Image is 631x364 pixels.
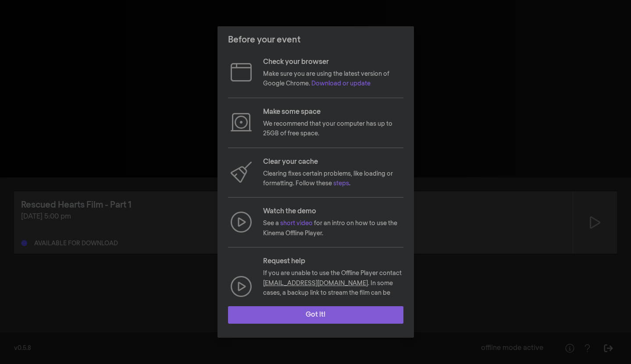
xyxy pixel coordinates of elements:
[263,206,403,217] p: Watch the demo
[263,157,403,167] p: Clear your cache
[263,107,403,117] p: Make some space
[228,306,403,324] button: Got it!
[263,169,403,189] p: Clearing fixes certain problems, like loading or formatting. Follow these .
[217,26,414,53] header: Before your event
[311,81,371,87] a: Download or update
[263,256,403,267] p: Request help
[263,119,403,139] p: We recommend that your computer has up to 25GB of free space.
[263,57,403,67] p: Check your browser
[333,180,349,187] a: steps
[263,219,403,238] p: See a for an intro on how to use the Kinema Offline Player.
[263,69,403,89] p: Make sure you are using the latest version of Google Chrome.
[263,269,403,318] p: If you are unable to use the Offline Player contact . In some cases, a backup link to stream the ...
[263,280,368,286] a: [EMAIL_ADDRESS][DOMAIN_NAME]
[280,220,313,226] a: short video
